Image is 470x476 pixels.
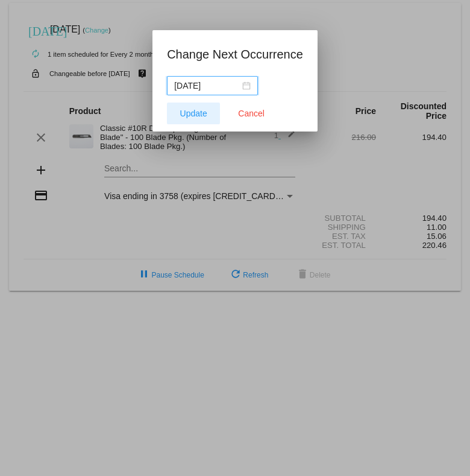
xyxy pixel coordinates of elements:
input: Select date [174,79,240,92]
span: Update [180,109,207,118]
button: Close dialog [225,103,278,124]
button: Update [167,103,220,124]
span: Cancel [238,109,265,118]
h1: Change Next Occurrence [167,45,303,64]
